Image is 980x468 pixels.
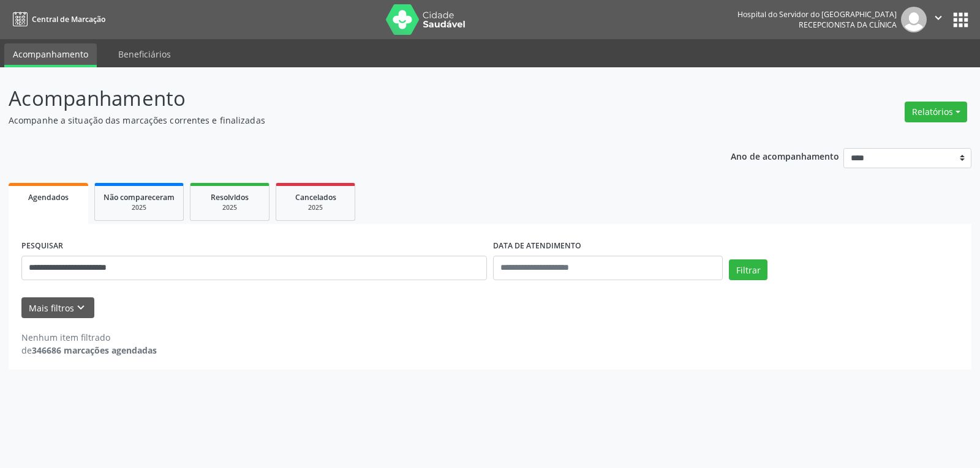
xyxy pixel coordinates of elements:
label: PESQUISAR [21,237,63,256]
span: Agendados [28,192,69,202]
span: Resolvidos [211,192,249,202]
a: Beneficiários [110,43,179,65]
button: apps [950,9,971,31]
div: Nenhum item filtrado [21,331,157,344]
label: DATA DE ATENDIMENTO [493,237,581,256]
a: Acompanhamento [4,43,97,67]
span: Central de Marcação [32,14,105,24]
div: 2025 [199,203,260,212]
img: img [901,7,927,32]
div: 2025 [104,203,175,212]
span: Cancelados [295,192,336,202]
span: Recepcionista da clínica [799,20,897,30]
p: Ano de acompanhamento [731,148,839,163]
i:  [932,11,945,24]
div: 2025 [285,203,346,212]
p: Acompanhe a situação das marcações correntes e finalizadas [9,114,682,127]
button: Relatórios [905,102,967,122]
button: Filtrar [729,259,767,280]
div: de [21,344,157,357]
i: keyboard_arrow_down [74,301,88,314]
strong: 346686 marcações agendadas [32,344,157,356]
span: Não compareceram [104,192,175,202]
div: Hospital do Servidor do [GEOGRAPHIC_DATA] [737,9,897,20]
button:  [927,7,950,32]
p: Acompanhamento [9,83,682,114]
button: Mais filtroskeyboard_arrow_down [21,297,94,319]
a: Central de Marcação [9,9,105,29]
